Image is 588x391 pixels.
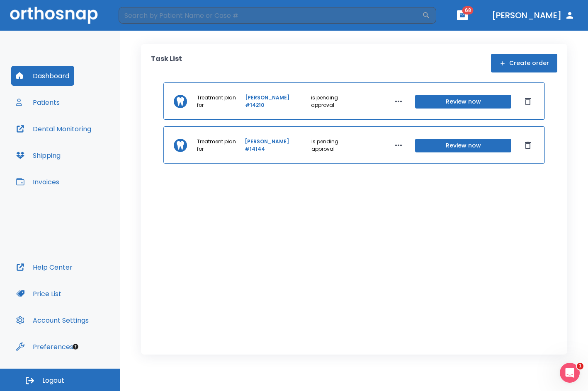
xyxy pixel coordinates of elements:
[42,376,64,385] span: Logout
[577,363,583,369] span: 1
[560,363,580,383] iframe: Intercom live chat
[11,145,66,165] button: Shipping
[521,139,535,152] button: Dismiss
[521,95,535,108] button: Dismiss
[11,119,96,139] button: Dental Monitoring
[11,92,65,112] button: Patients
[415,95,511,109] button: Review now
[311,94,362,109] p: is pending approval
[151,54,182,72] p: Task List
[119,7,422,24] input: Search by Patient Name or Case #
[11,257,78,277] button: Help Center
[462,6,474,14] span: 68
[11,172,64,192] button: Invoices
[245,138,310,153] a: [PERSON_NAME] #14144
[72,343,79,350] div: Tooltip anchor
[11,337,78,357] button: Preferences
[488,8,578,23] button: [PERSON_NAME]
[197,138,243,153] p: Treatment plan for
[245,94,309,109] a: [PERSON_NAME] #14210
[491,54,557,72] button: Create order
[11,66,74,86] button: Dashboard
[311,138,362,153] p: is pending approval
[11,310,94,330] button: Account Settings
[11,284,66,304] button: Price List
[197,94,243,109] p: Treatment plan for
[415,139,511,152] button: Review now
[10,7,98,24] img: Orthosnap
